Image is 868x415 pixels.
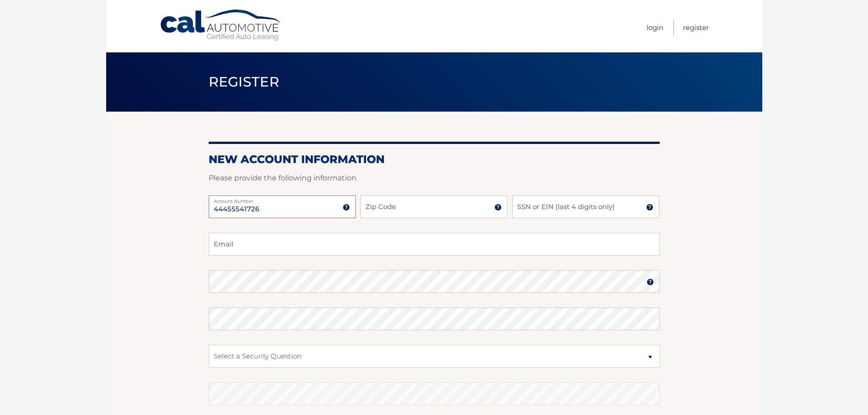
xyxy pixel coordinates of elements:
img: tooltip.svg [494,204,502,211]
a: Register [683,20,709,35]
img: tooltip.svg [343,204,350,211]
img: tooltip.svg [647,278,654,286]
label: Account Number [209,195,356,203]
img: tooltip.svg [646,204,653,211]
input: Email [209,233,660,256]
p: Please provide the following information. [209,172,660,184]
h2: New Account Information [209,153,660,166]
a: Cal Automotive [159,9,282,41]
input: SSN or EIN (last 4 digits only) [512,195,659,218]
input: Zip Code [360,195,508,218]
input: Account Number [209,195,356,218]
a: Login [647,20,663,35]
span: Register [209,73,280,90]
